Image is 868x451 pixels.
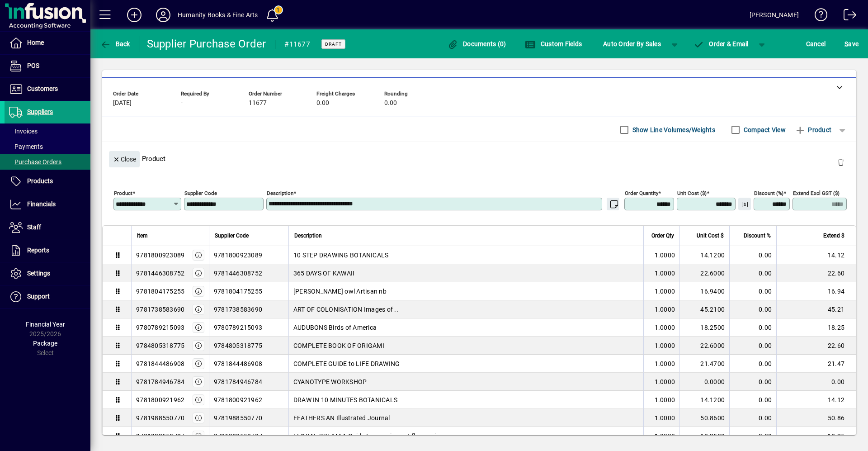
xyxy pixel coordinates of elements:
mat-label: Extend excl GST ($) [793,190,840,196]
td: 0.00 [729,391,776,409]
td: 22.60 [776,264,856,282]
td: 9781446308752 [209,264,288,282]
span: Draft [325,41,342,47]
td: 45.21 [776,300,856,318]
span: Order Qty [651,231,674,241]
td: 9781800923089 [209,246,288,264]
td: 0.00 [729,282,776,300]
span: Staff [27,223,41,231]
span: Unit Cost $ [697,231,724,241]
span: Description [294,231,322,241]
button: Delete [830,151,852,173]
a: Financials [5,193,90,216]
button: Save [842,36,861,52]
td: 9781988550770 [209,409,288,427]
div: 9781800923089 [136,251,184,260]
button: Cancel [804,36,828,52]
td: 0.00 [729,409,776,427]
td: 0.00 [729,337,776,355]
mat-label: Order Quantity [625,190,658,196]
span: Product [795,123,831,137]
span: Settings [27,270,50,277]
span: COMPLETE BOOK OF ORIGAMI [293,341,384,350]
div: 9781784946784 [136,377,184,386]
td: 9781844486908 [209,355,288,373]
td: 1.0000 [643,355,679,373]
mat-label: Description [267,190,293,196]
td: 1.0000 [643,373,679,391]
span: [PERSON_NAME] owl Artisan nb [293,287,387,296]
span: Financials [27,200,56,208]
td: 0.00 [729,300,776,318]
button: Order & Email [689,36,753,52]
button: Profile [149,7,178,23]
app-page-header-button: Back [90,36,140,52]
td: 18.2500 [679,427,729,445]
button: Documents (0) [445,36,509,52]
div: 9781800921962 [136,395,184,404]
td: 22.6000 [679,337,729,355]
span: S [844,40,848,47]
app-page-header-button: Close [107,155,142,163]
span: Support [27,293,50,300]
span: 10 STEP DRAWING BOTANICALS [293,251,389,260]
td: 9781804175255 [209,282,288,300]
td: 0.00 [729,355,776,373]
button: Change Price Levels [738,198,751,210]
span: 0.00 [316,100,329,107]
div: 9781844486908 [136,359,184,368]
td: 1.0000 [643,391,679,409]
div: 9781988550770 [136,413,184,423]
span: [DATE] [113,100,132,107]
div: [PERSON_NAME] [750,8,799,22]
button: Close [109,151,140,167]
a: Knowledge Base [808,2,828,31]
span: Back [100,40,130,47]
a: Settings [5,262,90,285]
a: Invoices [5,123,90,139]
span: Suppliers [27,108,53,115]
span: Cancel [806,37,826,51]
td: 0.00 [729,373,776,391]
div: 9781804175255 [136,287,184,296]
div: 9784805318775 [136,341,184,350]
td: 9781784946784 [209,373,288,391]
span: POS [27,62,39,69]
span: Extend $ [823,231,844,241]
span: Reports [27,247,49,254]
span: Auto Order By Sales [603,37,661,51]
label: Compact View [742,125,786,134]
span: COMPLETE GUIDE to LIFE DRAWING [293,359,400,368]
td: 9781738583690 [209,300,288,318]
td: 0.0000 [679,373,729,391]
div: 9781738583690 [136,305,184,314]
td: 18.2500 [679,318,729,337]
span: FEATHERS AN Illustrated Journal [293,413,390,423]
span: Close [113,152,136,167]
td: 45.2100 [679,300,729,318]
td: 14.1200 [679,246,729,264]
span: Home [27,39,44,46]
td: 50.86 [776,409,856,427]
mat-label: Unit Cost ($) [677,190,707,196]
span: Financial Year [26,321,65,328]
button: Product [790,122,836,138]
span: ave [844,37,859,51]
mat-label: Discount (%) [754,190,783,196]
td: 50.8600 [679,409,729,427]
span: Order & Email [693,40,749,47]
button: Custom Fields [523,36,584,52]
mat-label: Product [114,190,132,196]
a: Customers [5,78,90,100]
div: Humanity Books & Fine Arts [178,8,258,22]
td: 0.00 [729,246,776,264]
td: 18.25 [776,318,856,337]
span: Customers [27,85,58,92]
td: 14.12 [776,391,856,409]
td: 21.47 [776,355,856,373]
span: DRAW IN 10 MINUTES BOTANICALS [293,395,397,404]
span: Discount % [744,231,771,241]
span: Item [137,231,148,241]
button: Auto Order By Sales [599,36,665,52]
span: 365 DAYS OF KAWAII [293,269,355,278]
